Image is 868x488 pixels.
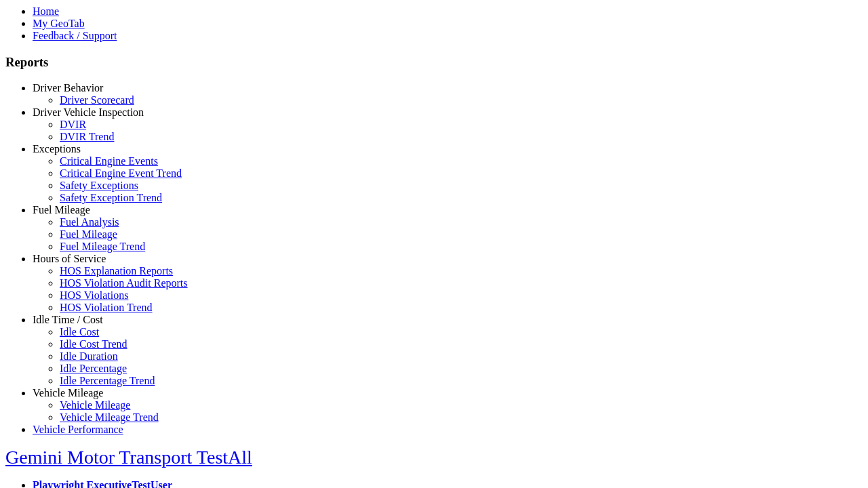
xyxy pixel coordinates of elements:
a: Critical Engine Event Trend [60,167,182,179]
a: HOS Violation Trend [60,302,153,313]
a: Idle Cost [60,326,99,338]
a: Home [33,5,59,17]
h3: Reports [5,55,863,70]
a: HOS Violations [60,289,128,301]
a: My GeoTab [33,18,85,29]
a: Vehicle Mileage [33,387,103,399]
a: Feedback / Support [33,30,117,41]
a: Fuel Mileage Trend [60,241,145,252]
a: Safety Exceptions [60,180,138,191]
a: DVIR [60,119,86,130]
a: HOS Violation Audit Reports [60,277,188,289]
a: Critical Engine Events [60,155,158,167]
a: Driver Behavior [33,82,103,94]
a: Hours of Service [33,253,106,264]
a: Vehicle Mileage [60,399,130,411]
a: Safety Exception Trend [60,192,162,203]
a: Gemini Motor Transport TestAll [5,447,252,468]
a: Driver Vehicle Inspection [33,106,144,118]
a: Idle Duration [60,350,118,362]
a: Idle Time / Cost [33,314,103,325]
a: Fuel Mileage [60,228,117,240]
a: Idle Cost Trend [60,338,127,350]
a: DVIR Trend [60,131,114,142]
a: Vehicle Mileage Trend [60,411,159,423]
a: Fuel Mileage [33,204,90,216]
a: Idle Percentage Trend [60,375,155,386]
a: Exceptions [33,143,81,155]
a: HOS Explanation Reports [60,265,173,277]
a: Fuel Analysis [60,216,119,228]
a: Vehicle Performance [33,424,123,435]
a: Idle Percentage [60,363,127,374]
a: Driver Scorecard [60,94,134,106]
